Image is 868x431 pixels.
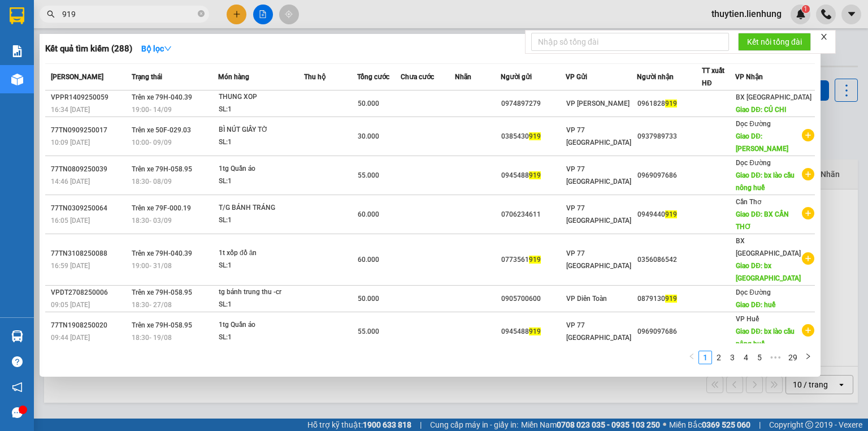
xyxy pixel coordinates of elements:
[739,351,753,364] li: 4
[51,248,128,260] div: 77TN3108250088
[566,165,631,186] span: VP 77 [GEOGRAPHIC_DATA]
[566,126,631,146] span: VP 77 [GEOGRAPHIC_DATA]
[219,124,303,136] div: BÌ NÚT GIẤY TỜ
[358,327,379,335] span: 55.000
[51,217,90,225] span: 16:05 [DATE]
[51,139,90,146] span: 10:09 [DATE]
[304,73,325,81] span: Thu hộ
[740,351,752,364] a: 4
[785,351,801,364] a: 29
[685,351,698,364] button: left
[358,100,379,107] span: 50.000
[47,10,55,18] span: search
[501,170,565,182] div: 0945488
[132,321,192,329] span: Trên xe 79H-058.95
[747,36,802,48] span: Kết nối tổng đài
[10,7,24,24] img: logo-vxr
[219,286,303,299] div: tg bánh trung thu -cr
[132,262,172,270] span: 19:00 - 31/08
[726,351,739,364] li: 3
[736,159,771,167] span: Dọc Đường
[12,382,23,393] span: notification
[198,9,205,20] span: close-circle
[736,288,771,296] span: Dọc Đường
[665,295,677,303] span: 919
[566,295,607,303] span: VP Diên Toàn
[784,351,801,364] li: 29
[501,73,532,81] span: Người gửi
[357,73,389,81] span: Tổng cước
[12,407,23,418] span: message
[805,353,811,360] span: right
[12,356,23,367] span: question-circle
[51,178,90,186] span: 14:46 [DATE]
[141,44,172,53] strong: Bộ lọc
[132,334,172,342] span: 18:30 - 19/08
[566,321,631,342] span: VP 77 [GEOGRAPHIC_DATA]
[802,207,814,219] span: plus-circle
[529,171,541,179] span: 919
[802,324,814,337] span: plus-circle
[358,171,379,179] span: 55.000
[132,288,192,296] span: Trên xe 79H-058.95
[358,256,379,264] span: 60.000
[736,262,801,282] span: Giao DĐ: bx [GEOGRAPHIC_DATA]
[132,40,181,58] button: Bộ lọcdown
[51,163,128,175] div: 77TN0809250039
[132,249,192,257] span: Trên xe 79H-040.39
[566,249,631,270] span: VP 77 [GEOGRAPHIC_DATA]
[132,126,191,134] span: Trên xe 50F-029.03
[11,45,23,57] img: solution-icon
[219,299,303,311] div: SL: 1
[637,170,701,182] div: 0969097686
[637,98,701,110] div: 0961828
[219,247,303,260] div: 1t xốp đồ ăn
[736,315,759,323] span: VP Huế
[637,131,701,143] div: 0937989733
[51,320,128,331] div: 77TN1908250020
[735,73,763,81] span: VP Nhận
[801,351,815,364] button: right
[501,209,565,221] div: 0706234611
[637,209,701,221] div: 0949440
[132,73,162,81] span: Trạng thái
[736,237,801,257] span: BX [GEOGRAPHIC_DATA]
[219,163,303,175] div: 1tg Quần áo
[566,204,631,225] span: VP 77 [GEOGRAPHIC_DATA]
[688,353,695,360] span: left
[736,198,761,206] span: Cần Thơ
[766,351,784,364] li: Next 5 Pages
[698,351,712,364] li: 1
[219,136,303,149] div: SL: 1
[219,214,303,227] div: SL: 1
[132,165,192,173] span: Trên xe 79H-058.95
[802,168,814,180] span: plus-circle
[132,93,192,101] span: Trên xe 79H-040.39
[51,73,103,81] span: [PERSON_NAME]
[501,293,565,305] div: 0905700600
[501,326,565,338] div: 0945488
[637,326,701,338] div: 0969097686
[501,254,565,266] div: 0773561
[401,73,434,81] span: Chưa cước
[637,73,674,81] span: Người nhận
[726,351,739,364] a: 3
[11,74,23,85] img: warehouse-icon
[736,93,811,101] span: BX [GEOGRAPHIC_DATA]
[455,73,471,81] span: Nhãn
[51,262,90,270] span: 16:59 [DATE]
[501,131,565,143] div: 0385430
[802,129,814,141] span: plus-circle
[219,104,303,116] div: SL: 1
[529,256,541,264] span: 919
[531,33,729,51] input: Nhập số tổng đài
[736,171,795,192] span: Giao DĐ: bx lào cầu nông huế
[753,351,766,364] li: 5
[51,92,128,104] div: VPPR1409250059
[702,67,724,87] span: TT xuất HĐ
[164,45,172,53] span: down
[736,106,786,114] span: Giao DĐ: CỦ CHI
[501,98,565,110] div: 0974897279
[566,100,630,107] span: VP [PERSON_NAME]
[358,132,379,140] span: 30.000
